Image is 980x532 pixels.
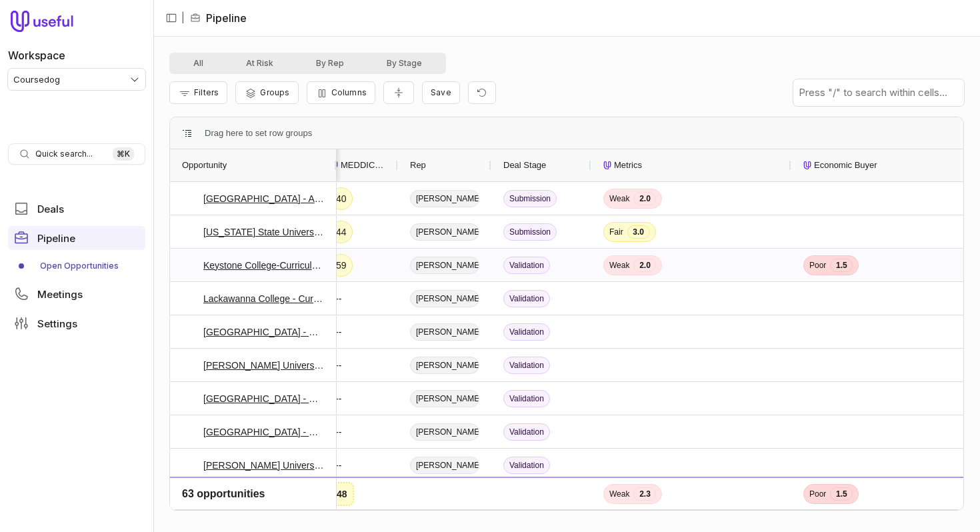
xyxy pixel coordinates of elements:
span: Metrics [614,157,642,173]
label: Workspace [8,47,65,63]
div: Row Groups [205,125,312,141]
span: Fair [609,227,623,237]
a: Open Opportunities [8,255,145,277]
button: Filter Pipeline [169,81,227,104]
a: [GEOGRAPHIC_DATA] - Class CDP FWM - 5.24 [203,391,325,407]
a: Meetings [8,282,145,306]
span: Economic Buyer [814,157,877,173]
span: Save [431,87,451,97]
div: -- [335,457,341,473]
span: 2.0 [633,192,656,205]
span: [PERSON_NAME] [410,190,479,207]
div: 59 [336,257,347,273]
span: Validation [503,257,550,274]
a: [GEOGRAPHIC_DATA] - Curriculum & Assessment - 8.24 [203,424,325,440]
span: | [181,10,185,26]
span: Quick search... [35,149,93,159]
button: Collapse all rows [383,81,414,105]
span: Validation [503,323,550,341]
a: Deals [8,197,145,221]
span: Opportunity [182,157,227,173]
button: Columns [307,81,375,104]
span: Deals [37,204,64,214]
span: Settings [37,319,77,329]
span: Drag here to set row groups [205,125,312,141]
button: Create a new saved view [422,81,460,104]
span: Columns [331,87,367,97]
div: Economic Buyer [803,149,979,181]
a: Keystone College-Curriculum&Scheduling Clouds- 2.25 [203,257,325,273]
span: Deal Stage [503,157,546,173]
span: Validation [503,490,550,507]
span: [PERSON_NAME] [410,490,479,507]
button: By Rep [295,55,365,71]
a: Settings [8,311,145,335]
a: [PERSON_NAME] University - Curric & Cat - 3.24 [203,357,325,373]
div: Pipeline submenu [8,255,145,277]
span: Validation [503,390,550,407]
span: [PERSON_NAME] [410,457,479,474]
a: [PERSON_NAME] University - Class, CDP, FWM - 8.24 [203,457,325,473]
span: Meetings [37,289,83,299]
button: All [172,55,225,71]
span: [PERSON_NAME] [410,290,479,307]
span: Poor [809,260,826,271]
span: Groups [260,87,289,97]
span: 3.0 [627,225,650,239]
span: [PERSON_NAME] [410,257,479,274]
div: -- [335,391,341,407]
span: Validation [503,457,550,474]
span: Validation [503,357,550,374]
div: -- [335,324,341,340]
span: Filters [194,87,219,97]
span: 1.5 [830,259,853,272]
span: Weak [609,193,629,204]
span: Rep [410,157,426,173]
div: -- [335,291,341,307]
span: Submission [503,223,557,241]
a: University of the Incarnate Word - Academic Scheduling + CDP [203,491,325,507]
span: [PERSON_NAME] [410,323,479,341]
div: Metrics [603,149,779,181]
div: -- [335,357,341,373]
span: Submission [503,190,557,207]
span: [PERSON_NAME] [410,357,479,374]
a: [US_STATE] State University RFP - Scheduling, FWM, & CDP - 9.24 [203,224,325,240]
button: By Stage [365,55,443,71]
button: Collapse sidebar [161,8,181,28]
span: Validation [503,290,550,307]
span: Weak [609,260,629,271]
span: [PERSON_NAME] [410,223,479,241]
a: Pipeline [8,226,145,250]
button: Reset view [468,81,496,105]
span: [PERSON_NAME] [410,390,479,407]
a: Lackawanna College - Curric & Cat - 11.23 [203,291,325,307]
button: Group Pipeline [235,81,298,104]
span: Validation [503,423,550,441]
span: Pipeline [37,233,75,243]
span: MEDDICC Score [341,157,386,173]
div: -- [335,424,341,440]
div: -- [335,491,341,507]
div: 44 [336,224,347,240]
span: [PERSON_NAME] [410,423,479,441]
kbd: ⌘ K [113,147,134,161]
li: Pipeline [190,10,247,26]
input: Press "/" to search within cells... [793,79,964,106]
a: [GEOGRAPHIC_DATA] - Curriculum & Catalog - 3.24 [203,324,325,340]
div: MEDDICC Score [330,149,386,181]
button: At Risk [225,55,295,71]
span: 2.0 [633,259,656,272]
a: [GEOGRAPHIC_DATA] - Assessment - [DATE] [203,191,325,207]
div: 40 [336,191,347,207]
